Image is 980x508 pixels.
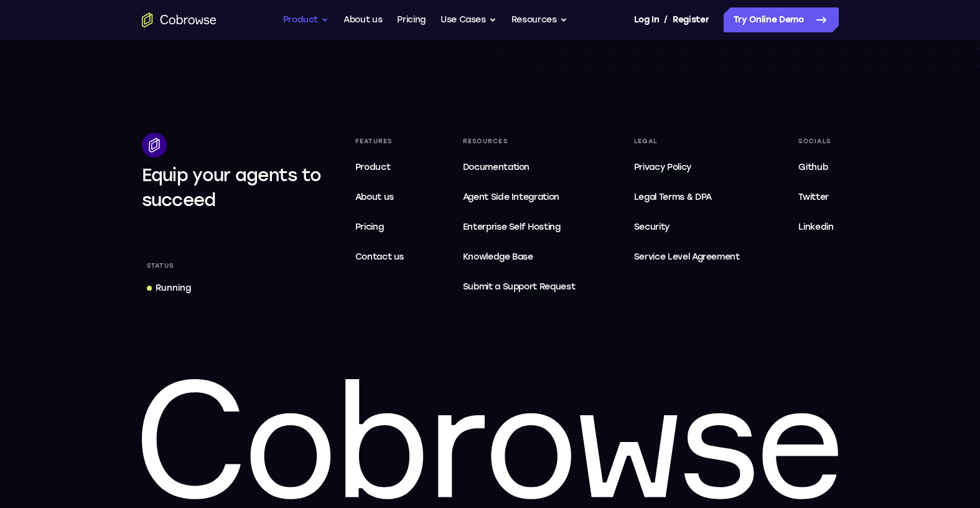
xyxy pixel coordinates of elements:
span: Agent Side Integration [463,190,576,205]
a: Github [793,155,838,180]
span: Service Level Agreement [634,250,740,265]
div: Status [142,257,179,275]
span: Submit a Support Request [463,280,576,294]
span: Documentation [463,162,530,172]
span: Equip your agents to succeed [142,164,322,210]
div: Running [156,282,191,294]
div: Features [350,133,409,150]
span: About us [355,192,394,202]
a: Linkedin [793,215,838,240]
a: Knowledge Base [458,245,581,270]
a: Contact us [350,245,409,270]
a: Security [629,215,745,240]
span: Enterprise Self Hosting [463,220,576,235]
span: Security [634,222,670,232]
a: Product [350,155,409,180]
span: Knowledge Base [463,252,533,262]
div: Socials [793,133,838,150]
button: Use Cases [441,7,497,32]
a: Running [142,277,196,299]
div: Resources [458,133,581,150]
a: Agent Side Integration [458,185,581,210]
a: Pricing [397,7,426,32]
a: Pricing [350,215,409,240]
span: Twitter [798,192,829,202]
span: Privacy Policy [634,162,691,172]
span: Github [798,162,828,172]
span: Product [355,162,391,172]
a: Service Level Agreement [629,245,745,270]
div: Legal [629,133,745,150]
span: / [664,12,668,27]
span: Contact us [355,252,404,262]
a: Submit a Support Request [458,275,581,299]
a: Documentation [458,155,581,180]
button: Product [283,7,329,32]
a: Legal Terms & DPA [629,185,745,210]
a: About us [343,7,382,32]
a: Enterprise Self Hosting [458,215,581,240]
a: About us [350,185,409,210]
a: Go to the home page [142,12,217,27]
a: Log In [634,7,659,32]
span: Pricing [355,222,384,232]
button: Resources [511,7,567,32]
a: Twitter [793,185,838,210]
a: Privacy Policy [629,155,745,180]
span: Linkedin [798,222,833,232]
a: Register [673,7,709,32]
a: Try Online Demo [724,7,839,32]
span: Legal Terms & DPA [634,192,712,202]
